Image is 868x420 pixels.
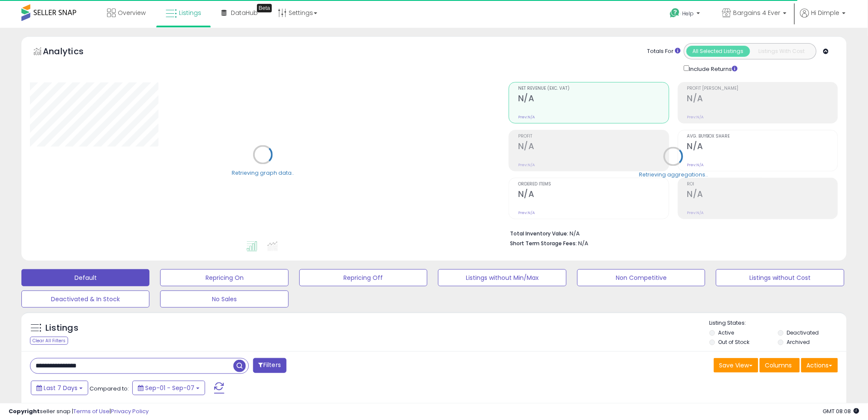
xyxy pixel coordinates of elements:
button: Columns [760,358,800,373]
div: Tooltip anchor [257,4,272,12]
button: Repricing Off [299,269,427,286]
span: Help [683,10,694,17]
span: Hi Dimple [811,9,840,17]
p: Listing States: [710,319,847,327]
div: Retrieving graph data.. [232,169,294,177]
label: Deactivated [787,329,819,336]
button: Default [21,269,149,286]
button: Listings without Min/Max [438,269,566,286]
button: Repricing On [160,269,288,286]
span: Last 7 Days [44,384,78,392]
span: Compared to: [89,385,129,393]
span: Overview [118,9,146,17]
div: Retrieving aggregations.. [639,171,708,179]
h5: Listings [45,322,78,334]
button: Non Competitive [577,269,705,286]
div: Clear All Filters [30,337,68,345]
div: Totals For [647,47,681,56]
button: Actions [801,358,838,373]
button: No Sales [160,291,288,308]
label: Active [719,329,734,336]
span: Listings [179,9,201,17]
label: Out of Stock [719,338,750,346]
button: Filters [253,358,286,373]
span: DataHub [231,9,258,17]
span: Columns [765,361,792,370]
button: Sep-01 - Sep-07 [132,381,205,395]
a: Privacy Policy [111,407,149,415]
span: Sep-01 - Sep-07 [145,384,194,392]
div: Include Returns [677,64,748,73]
button: Save View [714,358,758,373]
a: Hi Dimple [800,9,846,28]
i: Get Help [670,8,680,18]
a: Terms of Use [73,407,110,415]
strong: Copyright [9,407,40,415]
button: All Selected Listings [686,46,750,57]
a: Help [663,1,709,28]
button: Listings without Cost [716,269,844,286]
span: 2025-09-15 08:08 GMT [823,407,859,415]
label: Archived [787,338,810,346]
span: Bargains 4 Ever [734,9,781,17]
button: Last 7 Days [31,381,88,395]
div: seller snap | | [9,408,149,416]
button: Deactivated & In Stock [21,291,149,308]
h5: Analytics [43,45,100,59]
button: Listings With Cost [750,46,814,57]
